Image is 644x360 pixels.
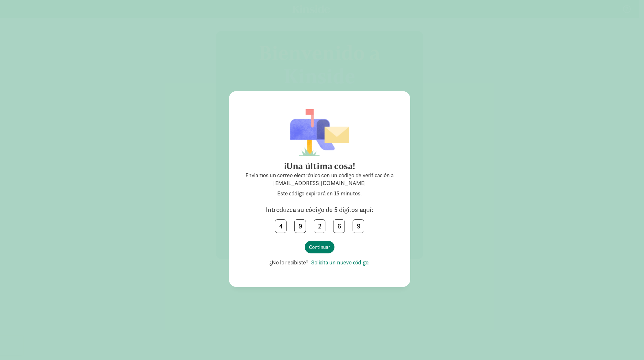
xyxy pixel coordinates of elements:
font: Solicita un nuevo código. [311,259,370,266]
button: Continuar [305,241,334,254]
a: Solicita un nuevo código. [309,259,370,266]
font: ¿No lo recibiste? [269,259,309,266]
font: ¡Una última cosa! [284,161,356,171]
font: Este código expirará en 15 minutos. [277,190,362,197]
font: Introduzca su código de 5 dígitos aquí: [266,205,373,214]
font: Enviamos un correo electrónico con un código de verificación a [EMAIL_ADDRESS][DOMAIN_NAME] [245,171,394,187]
font: Continuar [309,244,330,250]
